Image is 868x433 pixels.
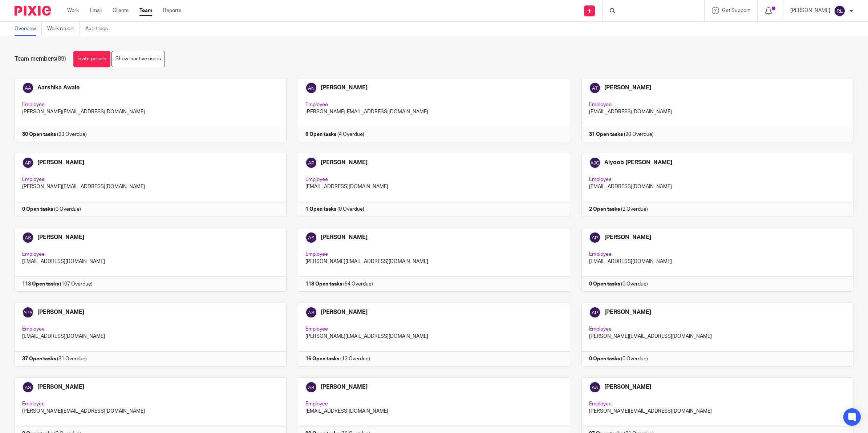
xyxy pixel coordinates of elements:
[73,51,110,67] a: Invite people
[113,7,129,14] a: Clients
[790,7,830,14] p: [PERSON_NAME]
[163,7,181,14] a: Reports
[15,6,51,16] img: Pixie
[90,7,102,14] a: Email
[834,5,845,17] img: svg%3E
[111,51,165,67] a: Show inactive users
[85,22,113,36] a: Audit logs
[15,22,42,36] a: Overview
[67,7,79,14] a: Work
[47,22,80,36] a: Work report
[56,56,66,62] span: (89)
[15,55,66,63] h1: Team members
[722,8,750,13] span: Get Support
[139,7,152,14] a: Team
